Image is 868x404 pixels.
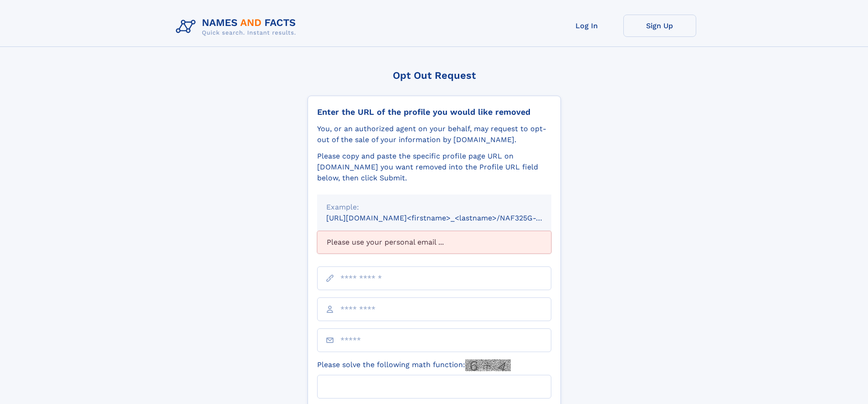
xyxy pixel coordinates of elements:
img: Logo Names and Facts [172,15,303,39]
small: [URL][DOMAIN_NAME]<firstname>_<lastname>/NAF325G-xxxxxxxx [326,214,569,222]
div: Opt Out Request [308,70,561,81]
div: Please use your personal email ... [317,231,551,254]
a: Log In [550,15,623,37]
div: Enter the URL of the profile you would like removed [317,107,551,117]
div: Please copy and paste the specific profile page URL on [DOMAIN_NAME] you want removed into the Pr... [317,151,551,184]
div: Example: [326,202,542,213]
label: Please solve the following math function: [317,359,511,371]
div: You, or an authorized agent on your behalf, may request to opt-out of the sale of your informatio... [317,123,551,145]
a: Sign Up [623,15,696,37]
